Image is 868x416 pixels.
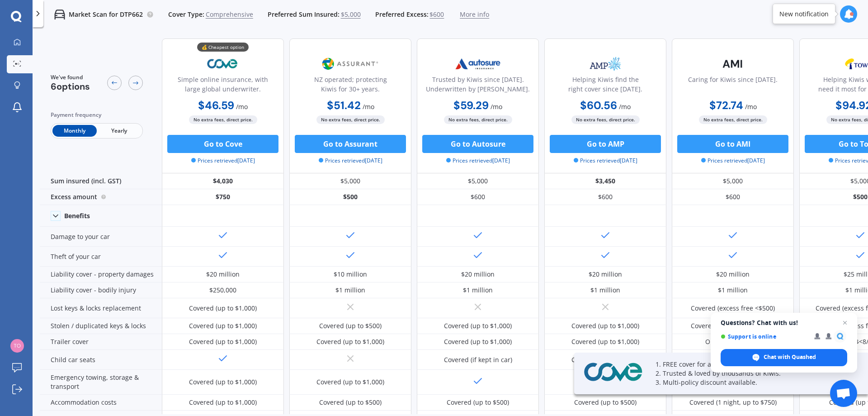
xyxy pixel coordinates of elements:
div: $1 million [590,286,620,295]
div: Option $<1/month [705,337,761,346]
div: $600 [672,189,794,205]
div: $600 [417,189,539,205]
b: $46.59 [198,98,234,112]
div: $600 [544,189,666,205]
div: Covered (if kept in car) [444,355,512,364]
div: Caring for Kiwis since [DATE]. [688,75,778,97]
p: 1. FREE cover for a month (up to $100) with Quashed. [656,360,845,369]
div: Child car seats [40,350,162,370]
div: Covered (up to $500) [447,398,509,407]
div: Covered (up to $1,000) [189,398,257,407]
span: No extra fees, direct price. [571,115,640,124]
p: Market Scan for DTP662 [69,10,143,19]
span: $5,000 [341,10,361,19]
div: $20 million [716,270,750,279]
div: $5,000 [672,173,794,189]
div: Theft of your car [40,247,162,267]
div: Covered (up to $500) [574,398,637,407]
div: Damage to your car [40,227,162,247]
img: Assurant.png [321,53,380,75]
span: Comprehensive [206,10,253,19]
div: Covered (1 night, up to $750) [689,398,777,407]
div: Covered (up to $1,000) [316,378,384,387]
span: Prices retrieved [DATE] [701,157,765,165]
span: Prices retrieved [DATE] [191,157,255,165]
div: Covered (up to $1,000) [189,378,257,387]
div: $4,030 [162,173,284,189]
img: AMP.webp [576,53,635,75]
div: Covered (up to $1,000) [444,321,512,330]
div: $3,450 [544,173,666,189]
div: Trailer cover [40,334,162,350]
span: Prices retrieved [DATE] [319,157,382,165]
div: $5,000 [289,173,411,189]
span: Support is online [721,333,808,340]
div: $20 million [206,270,240,279]
div: Liability cover - bodily injury [40,282,162,298]
span: / mo [619,102,631,111]
div: $250,000 [209,286,236,295]
div: Covered (excess free <$500) [691,304,775,313]
span: / mo [236,102,248,111]
div: Covered (up to $1,000) [571,321,639,330]
div: Trusted by Kiwis since [DATE]. Underwritten by [PERSON_NAME]. [425,75,531,97]
div: $5,000 [417,173,539,189]
div: Sum insured (incl. GST) [40,173,162,189]
span: Questions? Chat with us! [721,319,847,326]
span: 6 options [51,81,90,92]
div: $20 million [589,270,622,279]
div: Covered (up to $500) [319,321,382,330]
span: / mo [745,102,757,111]
button: Go to Assurant [295,135,406,153]
div: Excess amount [40,189,162,205]
button: Go to AMP [550,135,661,153]
span: No extra fees, direct price. [699,115,767,124]
div: Covered (up to $500) [319,398,382,407]
img: AMI-text-1.webp [703,53,763,75]
span: No extra fees, direct price. [316,115,385,124]
div: Accommodation costs [40,395,162,411]
div: Covered (up to $1,000) [189,337,257,346]
div: $1 million [718,286,748,295]
span: Cover Type: [168,10,204,19]
img: 846dd486f376ce039d3a72f5f53c55ac [10,339,24,353]
span: $600 [429,10,444,19]
div: New notification [779,10,829,19]
div: Helping Kiwis find the right cover since [DATE]. [552,75,659,97]
div: Covered (up to $1,000) [444,337,512,346]
div: Payment frequency [51,110,143,120]
span: No extra fees, direct price. [444,115,512,124]
button: Go to Autosure [422,135,533,153]
div: $10 million [334,270,367,279]
div: Covered (if kept in car) [571,355,640,364]
span: Close chat [840,317,850,328]
span: No extra fees, direct price. [189,115,257,124]
span: Chat with Quashed [764,353,816,361]
b: $60.56 [580,98,617,112]
div: Liability cover - property damages [40,267,162,282]
div: $20 million [461,270,495,279]
span: / mo [363,102,374,111]
img: Cove.webp [581,361,645,384]
p: 2. Trusted & loved by thousands of Kiwis. [656,369,845,378]
span: More info [460,10,489,19]
div: Stolen / duplicated keys & locks [40,318,162,334]
span: Monthly [52,125,97,137]
img: Autosure.webp [448,53,508,75]
div: Open chat [830,380,857,407]
button: Go to AMI [677,135,788,153]
span: Preferred Excess: [375,10,429,19]
span: Yearly [97,125,141,137]
span: Prices retrieved [DATE] [446,157,510,165]
div: Simple online insurance, with large global underwriter. [170,75,276,97]
button: Go to Cove [167,135,278,153]
img: Cove.webp [193,53,253,75]
div: Covered (up to $1,000) [189,321,257,330]
div: $500 [289,189,411,205]
div: Benefits [64,212,90,220]
div: Chat with Quashed [721,349,847,366]
div: Covered (up to $1,000) [189,304,257,313]
div: $1 million [463,286,493,295]
p: 3. Multi-policy discount available. [656,378,845,387]
div: $750 [162,189,284,205]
